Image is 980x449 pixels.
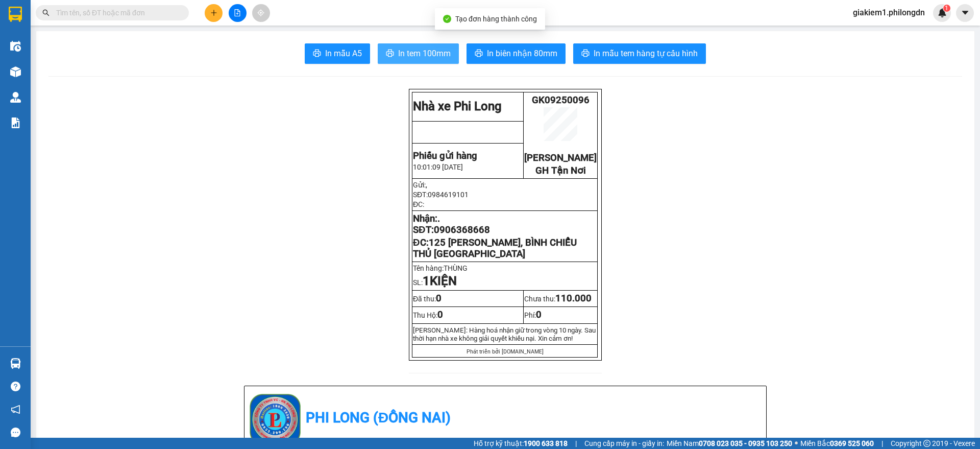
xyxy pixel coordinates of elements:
[413,213,489,235] strong: Nhận: SĐT:
[475,49,483,59] span: printer
[398,47,451,60] span: In tem 100mm
[467,43,566,64] button: printerIn biên nhận 80mm
[487,47,557,60] span: In biên nhận 80mm
[9,44,90,58] div: 0978445397
[830,439,874,447] strong: 0369 525 060
[845,6,933,19] span: giakiem1.philongdn
[313,49,321,59] span: printer
[413,264,597,272] p: Tên hàng:
[573,43,706,64] button: printerIn mẫu tem hàng tự cấu hình
[413,237,576,259] span: ĐC:
[10,41,21,52] img: warehouse-icon
[535,165,586,176] span: GH Tận Nơi
[524,291,598,307] td: Chưa thu:
[413,191,469,199] span: SĐT:
[210,9,217,16] span: plus
[455,15,537,23] span: Tạo đơn hàng thành công
[434,224,490,235] span: 0906368668
[436,293,442,304] span: 0
[443,15,451,23] span: check-circle
[11,382,20,391] span: question-circle
[97,53,112,64] span: DĐ:
[305,43,370,64] button: printerIn mẫu A5
[667,438,792,449] span: Miền Nam
[10,92,21,103] img: warehouse-icon
[532,94,590,106] span: GK09250096
[428,191,469,199] span: 0984619101
[412,291,524,307] td: Đã thu:
[423,274,430,288] span: 1
[413,200,424,208] span: ĐC:
[594,47,698,60] span: In mẫu tem hàng tự cấu hình
[229,4,247,22] button: file-add
[444,264,472,272] span: THÙNG
[412,307,524,323] td: Thu Hộ:
[9,32,90,44] div: .
[584,438,664,449] span: Cung cấp máy in - giấy in:
[11,428,20,437] span: message
[10,358,21,369] img: warehouse-icon
[325,47,362,60] span: In mẫu A5
[257,9,264,16] span: aim
[699,439,792,447] strong: 0708 023 035 - 0935 103 250
[956,4,974,22] button: caret-down
[9,9,24,19] span: Gửi:
[9,7,22,22] img: logo-vxr
[56,7,177,18] input: Tìm tên, số ĐT hoặc mã đơn
[938,8,947,17] img: icon-new-feature
[581,49,590,59] span: printer
[413,99,502,113] strong: Nhà xe Phi Long
[386,49,394,59] span: printer
[42,9,50,16] span: search
[205,4,223,22] button: plus
[378,43,459,64] button: printerIn tem 100mm
[413,237,576,259] span: 125 [PERSON_NAME], BÌNH CHIỂU THỦ [GEOGRAPHIC_DATA]
[800,438,874,449] span: Miền Bắc
[430,274,457,288] strong: KIỆN
[252,4,270,22] button: aim
[97,21,179,33] div: [PERSON_NAME]
[234,9,241,16] span: file-add
[10,117,21,128] img: solution-icon
[536,309,542,320] span: 0
[524,152,597,163] span: [PERSON_NAME]
[923,440,930,447] span: copyright
[555,293,592,304] span: 110.000
[413,163,463,171] span: 10:01:09 [DATE]
[97,48,154,83] span: HÀNG XANH
[413,278,457,287] span: SL:
[945,5,948,12] span: 1
[426,181,427,189] span: ,
[474,438,568,449] span: Hỗ trợ kỹ thuật:
[10,66,21,77] img: warehouse-icon
[575,438,577,449] span: |
[943,5,950,12] sup: 1
[97,33,179,48] div: 0352718534
[413,326,596,342] span: [PERSON_NAME]: Hàng hoá nhận giữ trong vòng 10 ngày. Sau thời hạn nhà xe không giải quy...
[97,10,122,20] span: Nhận:
[413,150,477,161] strong: Phiếu gửi hàng
[524,307,598,323] td: Phí:
[306,409,451,426] b: Phi Long (Đồng Nai)
[961,8,970,17] span: caret-down
[413,181,597,189] p: Gửi:
[524,439,568,447] strong: 1900 633 818
[437,309,443,320] span: 0
[881,438,883,449] span: |
[250,394,301,445] img: logo.jpg
[795,441,798,445] span: ⚪️
[9,9,90,32] div: [PERSON_NAME]
[467,348,544,355] span: Phát triển bởi [DOMAIN_NAME]
[437,213,440,224] span: .
[97,9,179,21] div: Hàng Xanh
[11,405,20,414] span: notification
